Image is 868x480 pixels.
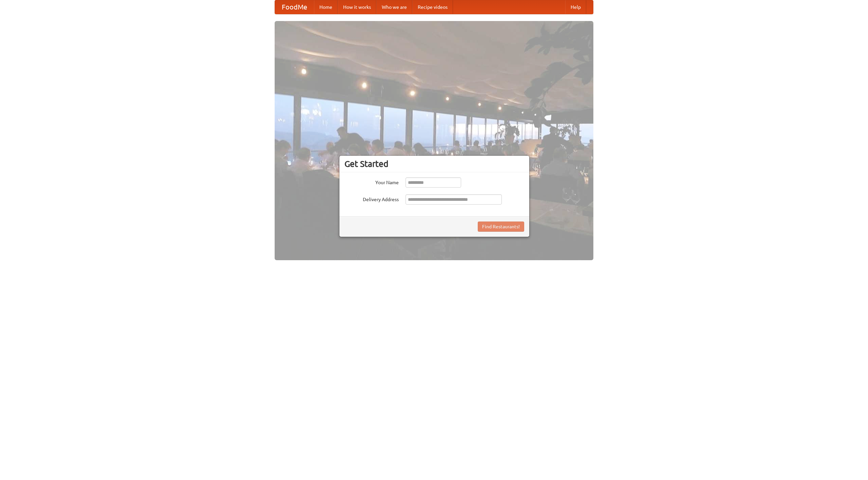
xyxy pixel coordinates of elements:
a: Help [565,0,586,14]
a: Recipe videos [412,0,453,14]
a: How it works [338,0,376,14]
a: Home [314,0,338,14]
a: FoodMe [275,0,314,14]
a: Who we are [376,0,412,14]
label: Your Name [344,177,399,186]
label: Delivery Address [344,194,399,203]
button: Find Restaurants! [478,222,524,232]
h3: Get Started [344,159,524,169]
